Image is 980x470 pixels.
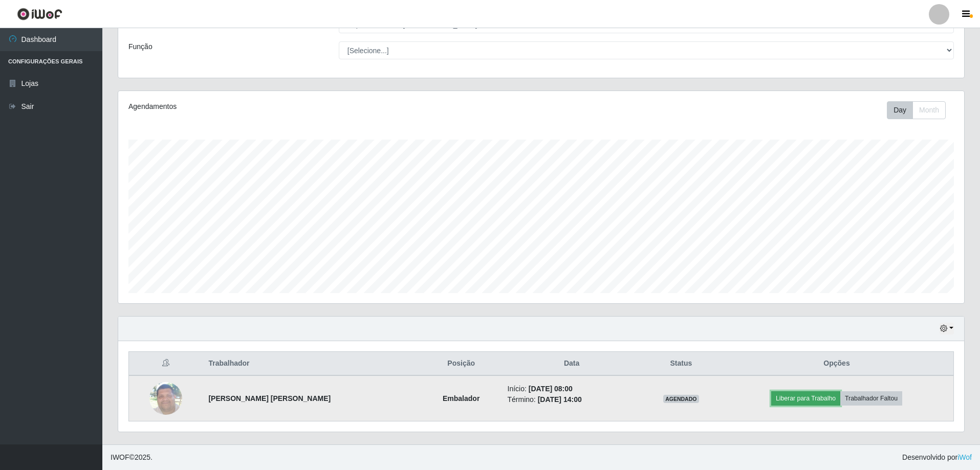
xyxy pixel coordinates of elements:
th: Status [642,352,720,376]
li: Início: [508,384,636,394]
th: Posição [421,352,502,376]
th: Data [502,352,642,376]
button: Trabalhador Faltou [840,391,902,406]
label: Função [128,41,153,52]
img: CoreUI Logo [17,8,62,20]
time: [DATE] 08:00 [529,385,573,393]
strong: Embalador [443,394,480,402]
span: Desenvolvido por [902,452,972,463]
button: Liberar para Trabalho [771,391,840,406]
div: Agendamentos [128,101,464,112]
li: Término: [508,394,636,405]
span: IWOF [111,453,129,461]
button: Day [887,101,913,119]
div: First group [887,101,946,119]
span: AGENDADO [663,395,699,403]
th: Trabalhador [202,352,421,376]
strong: [PERSON_NAME] [PERSON_NAME] [208,394,331,402]
th: Opções [720,352,954,376]
a: iWof [957,453,972,461]
time: [DATE] 14:00 [538,395,582,404]
div: Toolbar with button groups [887,101,954,119]
span: © 2025 . [111,452,153,463]
img: 1697490161329.jpeg [149,376,182,420]
button: Month [912,101,946,119]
